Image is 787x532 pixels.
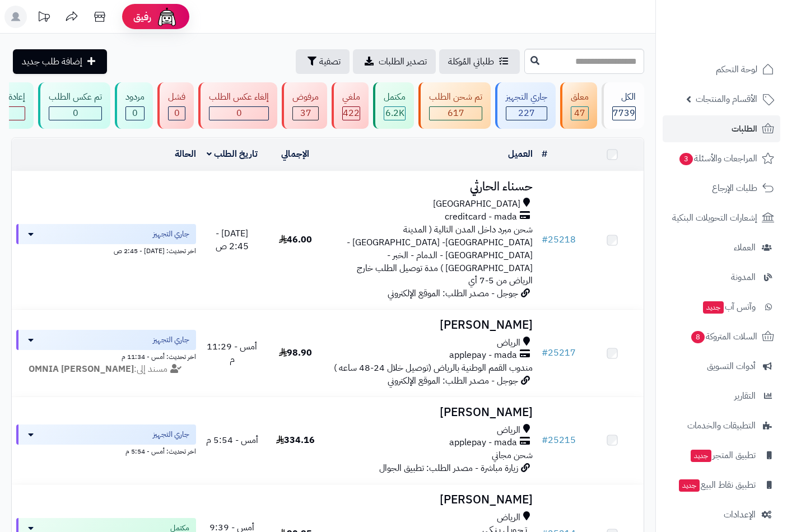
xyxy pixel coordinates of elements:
span: 8 [691,331,705,343]
span: جوجل - مصدر الطلب: الموقع الإلكتروني [388,287,518,300]
div: ملغي [342,91,360,104]
div: معلق [571,91,589,104]
a: السلات المتروكة8 [663,323,780,350]
span: # [542,233,548,246]
div: 37 [293,107,318,120]
span: 47 [574,106,585,120]
span: 0 [236,106,242,120]
a: إلغاء عكس الطلب 0 [196,82,280,129]
a: لوحة التحكم [663,56,780,83]
span: applepay - mada [449,436,517,449]
a: تطبيق نقاط البيعجديد [663,472,780,498]
div: اخر تحديث: [DATE] - 2:45 ص [16,244,196,256]
a: طلبات الإرجاع [663,175,780,202]
span: applepay - mada [449,349,517,362]
span: الطلبات [732,121,757,137]
span: طلباتي المُوكلة [448,55,494,68]
span: جاري التجهيز [153,228,189,240]
a: الإعدادات [663,501,780,528]
a: الحالة [175,147,196,161]
div: فشل [168,91,185,104]
span: [DATE] - 2:45 ص [216,227,249,253]
span: [GEOGRAPHIC_DATA] [433,198,520,211]
span: 334.16 [276,433,315,447]
div: 6212 [384,107,405,120]
span: 46.00 [279,233,312,246]
span: الإعدادات [724,507,756,522]
a: طلباتي المُوكلة [439,49,520,74]
img: ai-face.png [156,6,178,28]
div: 617 [430,107,482,120]
span: مندوب القمم الوطنية بالرياض (توصيل خلال 24-48 ساعه ) [334,361,533,375]
span: زيارة مباشرة - مصدر الطلب: تطبيق الجوال [379,461,518,475]
div: 0 [169,107,185,120]
a: ملغي 422 [329,82,371,129]
a: معلق 47 [558,82,599,129]
span: شحن مبرد داخل المدن التالية ( المدينة [GEOGRAPHIC_DATA]- [GEOGRAPHIC_DATA] - [GEOGRAPHIC_DATA] - ... [347,223,533,287]
span: جديد [691,450,711,462]
div: 422 [343,107,360,120]
span: 6.2K [385,106,404,120]
span: # [542,433,548,447]
a: تطبيق المتجرجديد [663,442,780,469]
span: أمس - 11:29 م [207,340,257,366]
span: إضافة طلب جديد [22,55,82,68]
div: تم عكس الطلب [49,91,102,104]
span: creditcard - mada [445,211,517,223]
a: مكتمل 6.2K [371,82,416,129]
div: 0 [209,107,268,120]
a: إضافة طلب جديد [13,49,107,74]
span: 37 [300,106,311,120]
span: 0 [174,106,180,120]
div: تم شحن الطلب [429,91,482,104]
h3: [PERSON_NAME] [332,493,533,506]
a: التطبيقات والخدمات [663,412,780,439]
a: التقارير [663,382,780,409]
span: # [542,346,548,360]
span: جوجل - مصدر الطلب: الموقع الإلكتروني [388,374,518,388]
span: التقارير [734,388,756,404]
a: الطلبات [663,115,780,142]
span: تصفية [319,55,341,68]
span: 617 [448,106,464,120]
span: التطبيقات والخدمات [687,418,756,433]
a: #25215 [542,433,576,447]
div: 0 [49,107,101,120]
h3: [PERSON_NAME] [332,406,533,419]
span: تطبيق المتجر [690,447,756,463]
span: 7739 [613,106,635,120]
h3: حسناء الحارثي [332,180,533,193]
span: العملاء [734,240,756,255]
a: أدوات التسويق [663,353,780,380]
strong: OMNIA [PERSON_NAME] [29,362,134,376]
span: رفيق [133,10,151,24]
button: تصفية [296,49,350,74]
div: 0 [126,107,144,120]
span: جديد [703,301,724,314]
a: المدونة [663,264,780,291]
a: مرفوض 37 [280,82,329,129]
span: الرياض [497,337,520,349]
a: الإجمالي [281,147,309,161]
span: أدوات التسويق [707,358,756,374]
div: جاري التجهيز [506,91,547,104]
span: إشعارات التحويلات البنكية [672,210,757,226]
a: الكل7739 [599,82,646,129]
a: جاري التجهيز 227 [493,82,558,129]
span: تطبيق نقاط البيع [678,477,756,493]
span: لوحة التحكم [716,62,757,77]
a: تم شحن الطلب 617 [416,82,493,129]
span: أمس - 5:54 م [206,433,258,447]
a: مردود 0 [113,82,155,129]
span: تصدير الطلبات [379,55,427,68]
a: تصدير الطلبات [353,49,436,74]
a: فشل 0 [155,82,196,129]
span: 227 [518,106,535,120]
div: اخر تحديث: أمس - 5:54 م [16,445,196,456]
div: 47 [571,107,588,120]
span: الرياض [497,511,520,524]
span: المدونة [731,269,756,285]
a: # [542,147,547,161]
span: شحن مجاني [492,449,533,462]
a: #25217 [542,346,576,360]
